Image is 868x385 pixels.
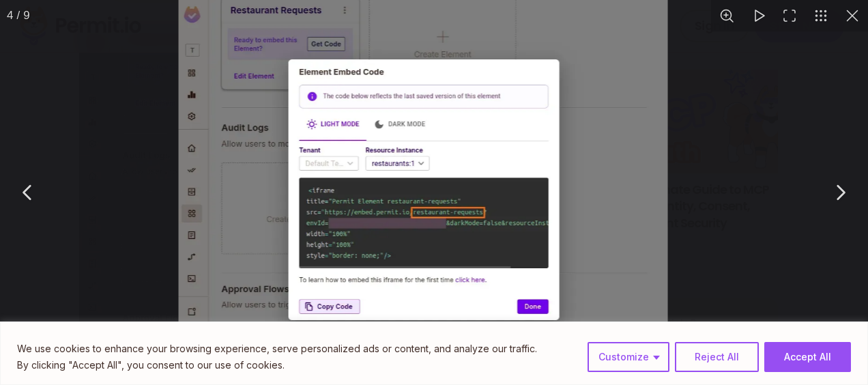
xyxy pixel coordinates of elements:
button: Reject All [675,342,759,372]
button: Customize [588,342,669,372]
p: We use cookies to enhance your browsing experience, serve personalized ads or content, and analyz... [17,341,537,357]
p: By clicking "Accept All", you consent to our use of cookies. [17,357,537,373]
button: Accept All [764,342,851,372]
button: Previous [11,175,45,210]
button: Next [823,175,857,210]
